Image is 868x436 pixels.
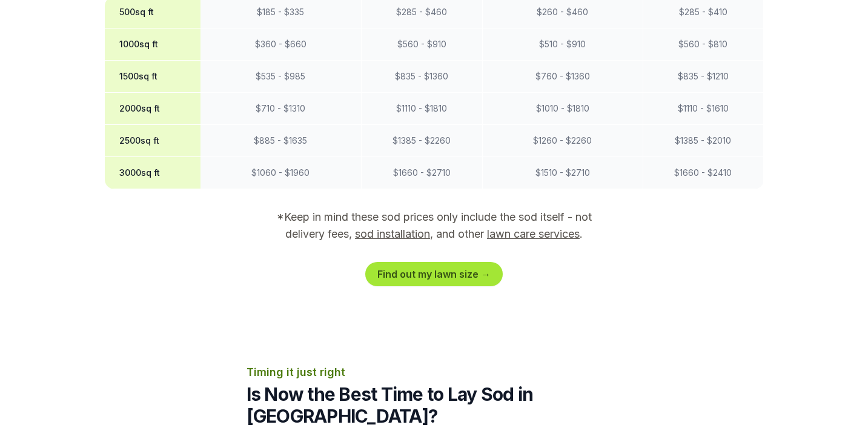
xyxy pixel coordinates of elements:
[365,262,503,286] a: Find out my lawn size →
[361,93,482,125] td: $ 1110 - $ 1810
[643,29,763,61] td: $ 560 - $ 810
[482,61,643,93] td: $ 760 - $ 1360
[105,61,201,93] th: 1500 sq ft
[643,61,763,93] td: $ 835 - $ 1210
[643,125,763,157] td: $ 1385 - $ 2010
[200,61,361,93] td: $ 535 - $ 985
[105,125,201,157] th: 2500 sq ft
[482,157,643,189] td: $ 1510 - $ 2710
[247,364,622,381] p: Timing it just right
[105,157,201,189] th: 3000 sq ft
[200,29,361,61] td: $ 360 - $ 660
[361,61,482,93] td: $ 835 - $ 1360
[200,125,361,157] td: $ 885 - $ 1635
[200,157,361,189] td: $ 1060 - $ 1960
[247,383,622,427] h2: Is Now the Best Time to Lay Sod in [GEOGRAPHIC_DATA]?
[200,93,361,125] td: $ 710 - $ 1310
[482,93,643,125] td: $ 1010 - $ 1810
[643,93,763,125] td: $ 1110 - $ 1610
[260,209,609,243] p: *Keep in mind these sod prices only include the sod itself - not delivery fees, , and other .
[482,29,643,61] td: $ 510 - $ 910
[361,157,482,189] td: $ 1660 - $ 2710
[361,29,482,61] td: $ 560 - $ 910
[105,93,201,125] th: 2000 sq ft
[105,29,201,61] th: 1000 sq ft
[643,157,763,189] td: $ 1660 - $ 2410
[355,227,430,240] a: sod installation
[482,125,643,157] td: $ 1260 - $ 2260
[487,227,580,240] a: lawn care services
[361,125,482,157] td: $ 1385 - $ 2260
